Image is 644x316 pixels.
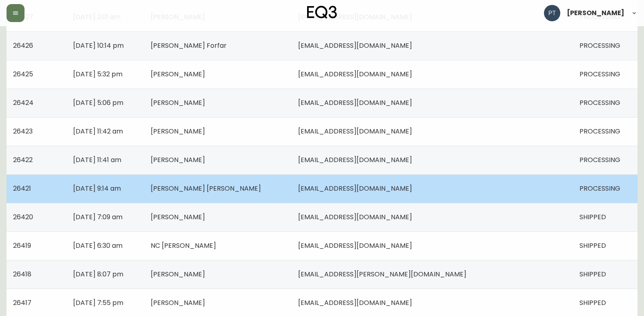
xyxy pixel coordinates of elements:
span: [EMAIL_ADDRESS][DOMAIN_NAME] [298,241,412,250]
span: [EMAIL_ADDRESS][PERSON_NAME][DOMAIN_NAME] [298,269,466,279]
span: 26417 [13,298,31,307]
span: [DATE] 7:09 am [73,212,123,222]
span: [PERSON_NAME] [151,69,205,79]
span: 26421 [13,184,31,193]
span: [PERSON_NAME] Forfar [151,41,227,50]
span: PROCESSING [579,69,620,79]
span: [DATE] 11:42 am [73,127,123,136]
span: [EMAIL_ADDRESS][DOMAIN_NAME] [298,298,412,307]
span: [PERSON_NAME] [151,127,205,136]
span: [PERSON_NAME] [151,212,205,222]
span: [DATE] 11:41 am [73,155,121,165]
span: [DATE] 7:55 pm [73,298,123,307]
span: 26426 [13,41,33,50]
span: [EMAIL_ADDRESS][DOMAIN_NAME] [298,155,412,165]
span: [DATE] 5:32 pm [73,69,123,79]
img: 986dcd8e1aab7847125929f325458823 [544,5,560,21]
span: 26425 [13,69,33,79]
span: SHIPPED [579,298,606,307]
span: PROCESSING [579,184,620,193]
span: [EMAIL_ADDRESS][DOMAIN_NAME] [298,184,412,193]
span: [PERSON_NAME] [151,98,205,107]
span: 26418 [13,269,31,279]
span: [DATE] 10:14 pm [73,41,124,50]
span: SHIPPED [579,269,606,279]
span: 26424 [13,98,33,107]
span: [PERSON_NAME] [151,298,205,307]
span: SHIPPED [579,241,606,250]
span: [EMAIL_ADDRESS][DOMAIN_NAME] [298,127,412,136]
span: [PERSON_NAME] [151,155,205,165]
span: NC [PERSON_NAME] [151,241,216,250]
span: 26422 [13,155,33,165]
span: [DATE] 8:07 pm [73,269,123,279]
span: [PERSON_NAME] [567,10,624,16]
span: [PERSON_NAME] [PERSON_NAME] [151,184,261,193]
span: [EMAIL_ADDRESS][DOMAIN_NAME] [298,69,412,79]
span: PROCESSING [579,98,620,107]
span: [EMAIL_ADDRESS][DOMAIN_NAME] [298,41,412,50]
span: PROCESSING [579,155,620,165]
img: logo [307,6,337,19]
span: [EMAIL_ADDRESS][DOMAIN_NAME] [298,212,412,222]
span: PROCESSING [579,41,620,50]
span: 26419 [13,241,31,250]
span: SHIPPED [579,212,606,222]
span: PROCESSING [579,127,620,136]
span: [PERSON_NAME] [151,269,205,279]
span: 26423 [13,127,33,136]
span: [DATE] 5:06 pm [73,98,123,107]
span: 26420 [13,212,33,222]
span: [DATE] 9:14 am [73,184,121,193]
span: [EMAIL_ADDRESS][DOMAIN_NAME] [298,98,412,107]
span: [DATE] 6:30 am [73,241,123,250]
